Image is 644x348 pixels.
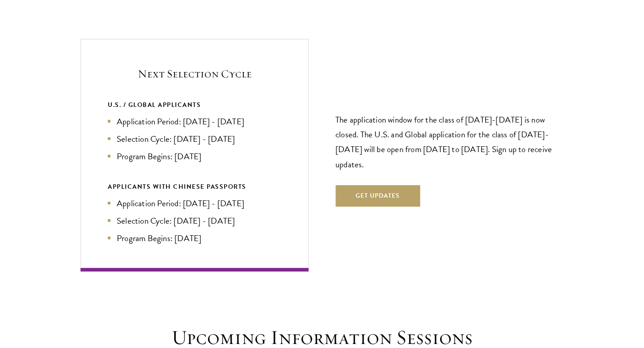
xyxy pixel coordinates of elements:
li: Selection Cycle: [DATE] - [DATE] [108,214,281,227]
p: The application window for the class of [DATE]-[DATE] is now closed. The U.S. and Global applicat... [335,112,563,171]
li: Program Begins: [DATE] [108,150,281,163]
h5: Next Selection Cycle [108,66,281,81]
li: Selection Cycle: [DATE] - [DATE] [108,132,281,145]
div: U.S. / GLOBAL APPLICANTS [108,99,281,110]
button: Get Updates [335,185,420,207]
li: Application Period: [DATE] - [DATE] [108,197,281,210]
li: Application Period: [DATE] - [DATE] [108,115,281,128]
li: Program Begins: [DATE] [108,232,281,245]
div: APPLICANTS WITH CHINESE PASSPORTS [108,181,281,192]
